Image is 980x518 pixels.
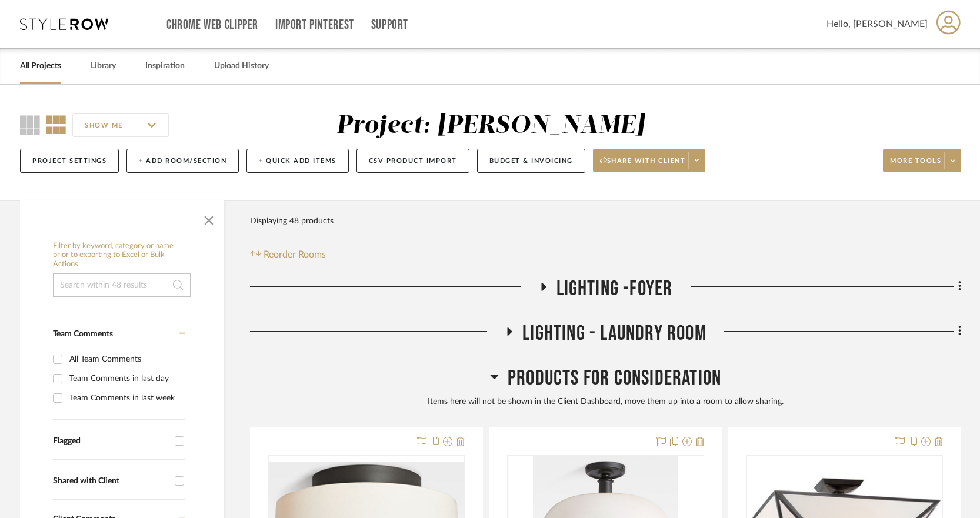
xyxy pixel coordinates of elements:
[197,206,221,230] button: Close
[145,58,185,74] a: Inspiration
[336,113,645,138] div: Project: [PERSON_NAME]
[20,149,119,173] button: Project Settings
[166,20,258,30] a: Chrome Web Clipper
[53,273,191,297] input: Search within 48 results
[593,149,706,172] button: Share with client
[890,156,941,174] span: More tools
[250,248,326,262] button: Reorder Rooms
[826,17,928,31] span: Hello, [PERSON_NAME]
[477,149,585,173] button: Budget & Invoicing
[53,242,191,269] h6: Filter by keyword, category or name prior to exporting to Excel or Bulk Actions
[126,149,239,173] button: + Add Room/Section
[522,321,706,346] span: LIGHTING - LAUNDRY ROOM
[69,389,182,407] div: Team Comments in last week
[250,209,334,233] div: Displaying 48 products
[883,149,961,172] button: More tools
[53,436,169,446] div: Flagged
[556,276,673,302] span: LIGHTING -FOYER
[371,20,408,30] a: Support
[275,20,354,30] a: Import Pinterest
[508,366,721,391] span: Products For Consideration
[20,58,61,74] a: All Projects
[264,248,326,262] span: Reorder Rooms
[53,330,113,338] span: Team Comments
[69,350,182,369] div: All Team Comments
[356,149,469,173] button: CSV Product Import
[91,58,116,74] a: Library
[69,369,182,388] div: Team Comments in last day
[250,396,961,409] div: Items here will not be shown in the Client Dashboard, move them up into a room to allow sharing.
[600,156,686,174] span: Share with client
[246,149,349,173] button: + Quick Add Items
[214,58,269,74] a: Upload History
[53,476,169,486] div: Shared with Client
